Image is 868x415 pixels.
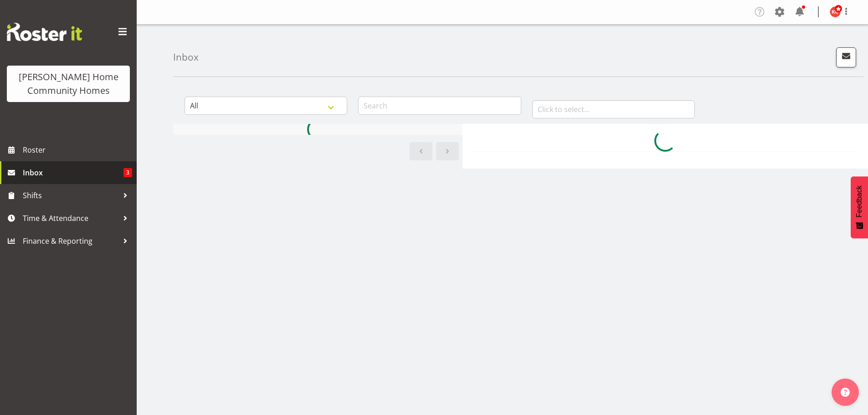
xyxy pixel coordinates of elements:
span: Inbox [23,166,123,179]
a: Next page [436,142,459,160]
h4: Inbox [173,52,199,62]
div: [PERSON_NAME] Home Community Homes [16,70,121,97]
input: Click to select... [532,100,695,118]
a: Previous page [410,142,432,160]
img: Rosterit website logo [7,23,82,41]
img: kirsty-crossley8517.jpg [830,6,841,17]
span: 3 [123,168,132,177]
span: Shifts [23,189,118,202]
span: Finance & Reporting [23,234,118,248]
span: Time & Attendance [23,211,118,225]
input: Search [358,97,521,115]
span: Feedback [855,185,863,217]
span: Roster [23,143,132,157]
img: help-xxl-2.png [841,388,850,397]
button: Feedback - Show survey [851,176,868,238]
